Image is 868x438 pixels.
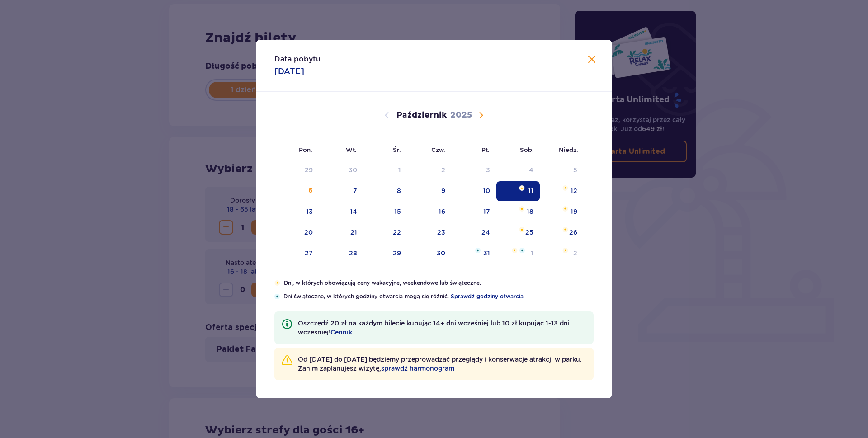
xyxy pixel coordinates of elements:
td: niedziela, 12 października 2025 [540,181,584,201]
img: Pomarańczowa gwiazdka [519,206,525,212]
div: 26 [569,228,577,237]
td: środa, 29 października 2025 [363,244,407,264]
small: Czw. [431,146,445,153]
td: środa, 15 października 2025 [363,202,407,222]
td: wtorek, 14 października 2025 [319,202,364,222]
div: 7 [353,186,357,195]
div: 21 [350,228,357,237]
td: sobota, 25 października 2025 [496,223,540,243]
div: 24 [481,228,490,237]
td: czwartek, 23 października 2025 [407,223,452,243]
p: Data pobytu [274,54,321,64]
img: Niebieska gwiazdka [519,248,525,253]
button: Poprzedni miesiąc [382,110,392,121]
div: 4 [529,165,533,174]
td: wtorek, 28 października 2025 [319,244,364,264]
td: czwartek, 9 października 2025 [407,181,452,201]
div: 25 [525,228,533,237]
img: Pomarańczowa gwiazdka [519,227,525,232]
td: niedziela, 26 października 2025 [540,223,584,243]
div: 10 [483,186,490,195]
td: poniedziałek, 27 października 2025 [274,244,319,264]
td: poniedziałek, 6 października 2025 [274,181,319,201]
small: Niedz. [559,146,578,153]
div: 1 [398,165,401,174]
small: Śr. [393,146,401,153]
td: czwartek, 30 października 2025 [407,244,452,264]
img: Pomarańczowa gwiazdka [562,206,568,212]
p: 2025 [450,110,472,121]
td: sobota, 1 listopada 2025 [496,244,540,264]
div: 6 [308,186,313,195]
div: 16 [439,207,445,216]
img: Pomarańczowa gwiazdka [562,227,568,232]
td: środa, 8 października 2025 [363,181,407,201]
td: środa, 22 października 2025 [363,223,407,243]
div: 30 [349,165,357,174]
p: Październik [396,110,447,121]
td: wtorek, 7 października 2025 [319,181,364,201]
div: 5 [573,165,577,174]
p: Oszczędź 20 zł na każdym bilecie kupując 14+ dni wcześniej lub 10 zł kupując 1-13 dni wcześniej! [298,319,586,337]
div: 22 [393,228,401,237]
div: 12 [571,186,577,195]
td: poniedziałek, 13 października 2025 [274,202,319,222]
td: piątek, 10 października 2025 [452,181,496,201]
p: Dni świąteczne, w których godziny otwarcia mogą się różnić. [283,292,594,301]
img: Pomarańczowa gwiazdka [562,185,568,191]
div: 2 [573,249,577,258]
img: Pomarańczowa gwiazdka [274,280,280,286]
div: 30 [437,249,445,258]
div: 11 [528,186,533,195]
div: 28 [349,249,357,258]
a: sprawdź harmonogram [381,364,454,373]
td: piątek, 31 października 2025 [452,244,496,264]
td: Data niedostępna. niedziela, 5 października 2025 [540,160,584,180]
small: Pon. [299,146,312,153]
p: Od [DATE] do [DATE] będziemy przeprowadzać przeglądy i konserwacje atrakcji w parku. Zanim zaplan... [298,355,586,373]
td: poniedziałek, 20 października 2025 [274,223,319,243]
div: 29 [393,249,401,258]
td: Data niedostępna. poniedziałek, 29 września 2025 [274,160,319,180]
td: czwartek, 16 października 2025 [407,202,452,222]
img: Pomarańczowa gwiazdka [512,248,518,253]
small: Sob. [520,146,534,153]
td: piątek, 24 października 2025 [452,223,496,243]
td: niedziela, 19 października 2025 [540,202,584,222]
p: Dni, w których obowiązują ceny wakacyjne, weekendowe lub świąteczne. [284,279,594,287]
td: Data niedostępna. sobota, 4 października 2025 [496,160,540,180]
div: 9 [441,186,445,195]
td: Data niedostępna. wtorek, 30 września 2025 [319,160,364,180]
img: Pomarańczowa gwiazdka [519,185,525,191]
td: Data niedostępna. czwartek, 2 października 2025 [407,160,452,180]
div: 2 [441,165,445,174]
small: Wt. [346,146,357,153]
a: Cennik [330,328,352,337]
div: 15 [394,207,401,216]
small: Pt. [481,146,490,153]
td: Data zaznaczona. sobota, 11 października 2025 [496,181,540,201]
td: Data niedostępna. środa, 1 października 2025 [363,160,407,180]
td: niedziela, 2 listopada 2025 [540,244,584,264]
button: Następny miesiąc [476,110,486,121]
td: Data niedostępna. piątek, 3 października 2025 [452,160,496,180]
a: Sprawdź godziny otwarcia [451,292,524,301]
img: Niebieska gwiazdka [274,294,280,299]
div: 31 [483,249,490,258]
div: 27 [305,249,313,258]
div: 18 [527,207,533,216]
div: 3 [486,165,490,174]
div: 20 [304,228,313,237]
div: 13 [306,207,313,216]
td: wtorek, 21 października 2025 [319,223,364,243]
img: Pomarańczowa gwiazdka [562,248,568,253]
div: 23 [437,228,445,237]
td: sobota, 18 października 2025 [496,202,540,222]
p: [DATE] [274,66,304,77]
div: 29 [305,165,313,174]
div: 8 [397,186,401,195]
div: 19 [571,207,577,216]
button: Zamknij [586,54,597,66]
